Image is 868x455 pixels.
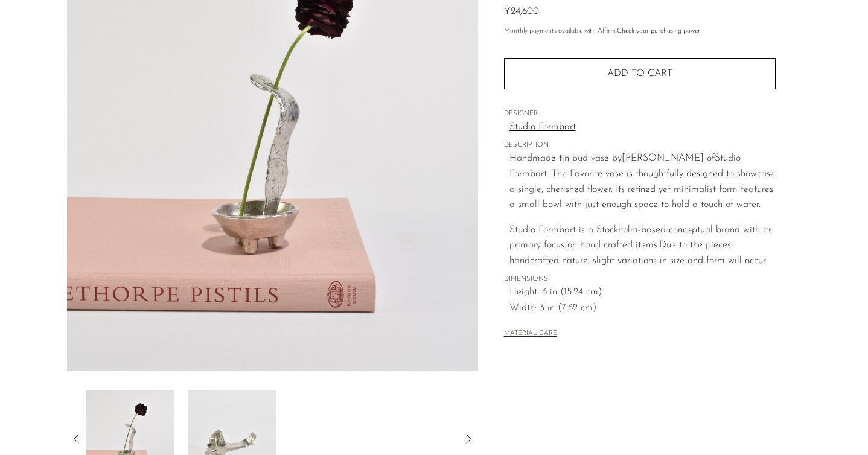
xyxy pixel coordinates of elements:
[509,223,776,269] p: Due to the pieces handcrafted nature, slight variations in size and form will occur.
[509,119,776,135] a: Studio Formbart
[504,109,776,119] span: DESIGNER
[504,7,539,16] span: ¥24,600
[504,26,776,37] p: Monthly payments available with Affirm.
[504,274,776,285] span: DIMENSIONS
[504,140,776,151] span: DESCRIPTION
[509,301,776,316] span: Width: 3 in (7.62 cm)
[607,69,672,78] span: Add to cart
[504,329,557,339] button: MATERIAL CARE
[509,285,776,301] span: Height: 6 in (15.24 cm)
[622,153,715,163] span: [PERSON_NAME] of
[509,151,776,212] p: Handmade tin bud vase by Studio Formbart. The Favorite vase is thoughtfully designed to showcase ...
[617,28,700,34] a: Check your purchasing power - Learn more about Affirm Financing (opens in modal)
[504,58,776,89] button: Add to cart
[509,225,772,250] span: Studio Formbart is a Stockholm-based conceptual brand with its primary focus on hand crafted items.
